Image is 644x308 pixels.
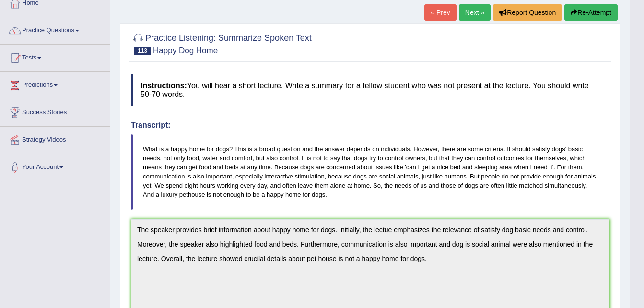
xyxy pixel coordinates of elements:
[131,74,609,106] h4: You will hear a short lecture. Write a summary for a fellow student who was not present at the le...
[131,134,609,210] blockquote: What is a happy home for dogs? This is a broad question and the answer depends on individuals. Ho...
[0,127,110,151] a: Strategy Videos
[0,45,110,69] a: Tests
[134,47,151,55] span: 113
[0,154,110,178] a: Your Account
[493,4,562,21] button: Report Question
[153,46,218,55] small: Happy Dog Home
[564,4,618,21] button: Re-Attempt
[141,82,187,90] b: Instructions:
[0,72,110,96] a: Predictions
[131,121,609,130] h4: Transcript:
[0,99,110,123] a: Success Stories
[459,4,491,21] a: Next »
[0,17,110,41] a: Practice Questions
[424,4,456,21] a: « Prev
[131,31,312,55] h2: Practice Listening: Summarize Spoken Text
